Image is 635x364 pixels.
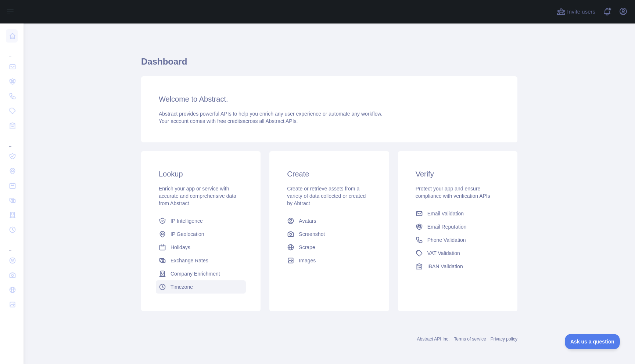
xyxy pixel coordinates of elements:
[217,118,243,124] span: free credits
[416,186,490,199] span: Protect your app and ensure compliance with verification APIs
[6,134,18,148] div: ...
[284,227,374,241] a: Screenshot
[159,94,500,104] h3: Welcome to Abstract.
[156,267,246,280] a: Company Enrichment
[141,56,517,73] h1: Dashboard
[159,186,236,206] span: Enrich your app or service with accurate and comprehensive data from Abstract
[491,336,517,342] a: Privacy policy
[171,283,193,291] span: Timezone
[159,169,243,179] h3: Lookup
[299,217,316,225] span: Avatars
[413,247,503,260] a: VAT Validation
[427,263,463,270] span: IBAN Validation
[156,280,246,294] a: Timezone
[171,270,220,277] span: Company Enrichment
[454,336,486,342] a: Terms of service
[171,257,208,264] span: Exchange Rates
[156,214,246,227] a: IP Intelligence
[413,233,503,247] a: Phone Validation
[416,169,500,179] h3: Verify
[159,111,383,117] span: Abstract provides powerful APIs to help you enrich any user experience or automate any workflow.
[287,186,366,206] span: Create or retrieve assets from a variety of data collected or created by Abtract
[287,169,371,179] h3: Create
[6,44,18,59] div: ...
[171,230,204,238] span: IP Geolocation
[156,227,246,241] a: IP Geolocation
[427,223,467,230] span: Email Reputation
[171,244,190,251] span: Holidays
[284,241,374,254] a: Scrape
[427,210,464,217] span: Email Validation
[427,236,466,244] span: Phone Validation
[417,336,450,342] a: Abstract API Inc.
[299,230,325,238] span: Screenshot
[555,6,597,18] button: Invite users
[427,250,460,257] span: VAT Validation
[284,254,374,267] a: Images
[413,260,503,273] a: IBAN Validation
[156,241,246,254] a: Holidays
[159,118,298,124] span: Your account comes with across all Abstract APIs.
[413,207,503,220] a: Email Validation
[413,220,503,233] a: Email Reputation
[299,257,316,264] span: Images
[567,8,595,16] span: Invite users
[171,217,203,225] span: IP Intelligence
[284,214,374,227] a: Avatars
[156,254,246,267] a: Exchange Rates
[6,238,18,252] div: ...
[299,244,315,251] span: Scrape
[565,334,620,349] iframe: Toggle Customer Support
